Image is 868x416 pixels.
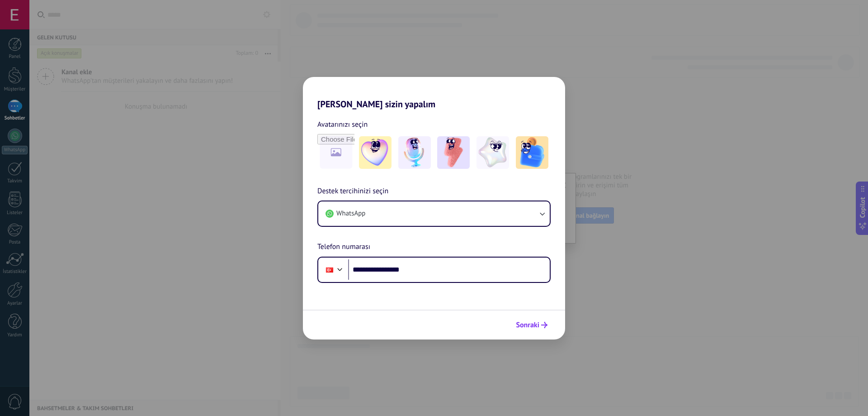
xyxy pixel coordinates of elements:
img: -1.jpeg [359,136,392,169]
span: WhatsApp [336,209,365,218]
span: Avatarınızı seçin [317,119,368,130]
button: Sonraki [512,317,552,333]
img: -5.jpeg [516,136,548,169]
span: Telefon numarası [317,241,370,253]
div: Turkey: + 90 [321,260,338,279]
h2: [PERSON_NAME] sizin yapalım [303,77,565,110]
img: -2.jpeg [398,136,431,169]
img: -3.jpeg [437,136,470,169]
button: WhatsApp [318,201,550,226]
span: Destek tercihinizi seçin [317,186,388,197]
span: Sonraki [516,322,539,328]
img: -4.jpeg [476,136,509,169]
